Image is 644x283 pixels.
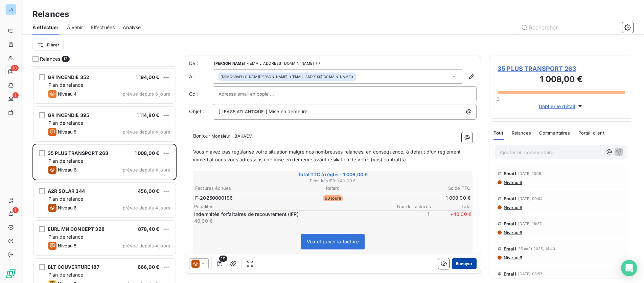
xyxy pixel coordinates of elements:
span: À venir [67,24,83,31]
span: Analyse [123,24,141,31]
span: GR INCENDIE 395 [48,112,89,118]
span: 1 [13,92,19,98]
span: Niveau 6 [58,205,76,210]
span: 0 [497,96,499,102]
span: Relances [40,56,60,62]
div: Open Intercom Messenger [621,260,637,276]
span: Plan de relance [48,272,83,278]
span: + 40,00 € [431,211,471,224]
span: Déplier le détail [539,103,576,110]
span: Email [504,246,516,251]
span: Email [504,196,516,201]
span: Portail client [578,130,604,136]
span: Niveau 6 [503,230,522,235]
span: Niveau 5 [58,243,76,248]
span: Monsieur [210,133,231,140]
span: Niveau 6 [503,180,522,185]
span: BAKAEV [233,133,253,140]
span: 13 [11,65,19,71]
span: 1 194,00 € [136,74,160,80]
span: Effectuées [91,24,115,31]
span: Pénalités [194,204,390,209]
span: Commentaires [539,130,570,136]
div: <[EMAIL_ADDRESS][DOMAIN_NAME]> [221,74,354,79]
span: F-20250000196 [195,195,233,201]
span: À effectuer [32,24,59,31]
span: Relances [512,130,531,136]
span: Nbr de factures [390,204,431,209]
button: Envoyer [452,258,477,269]
img: Logo LeanPay [5,268,16,279]
span: ] Mise en demeure [266,108,308,114]
input: Adresse email en copie ... [218,89,291,99]
span: Niveau 6 [58,167,76,173]
label: À : [189,73,213,80]
th: Solde TTC [379,185,471,192]
span: De : [189,60,213,67]
span: [ [218,108,220,114]
input: Rechercher [518,22,620,33]
label: Cc : [189,90,213,97]
span: Niveau 4 [58,91,77,97]
span: Plan de relance [48,82,83,88]
span: 1 [389,211,430,224]
span: Total TTC à régler : 1 008,00 € [194,171,471,178]
span: 878,40 € [138,226,159,232]
span: Plan de relance [48,120,83,126]
div: LA [5,4,16,15]
span: 60 jours [323,195,343,201]
h3: 1 008,00 € [498,73,625,87]
span: 25 août 2025, 14:40 [518,247,555,251]
button: Déplier le détail [537,102,586,110]
span: [DATE] 16:27 [518,222,542,226]
span: Plan de relance [48,158,83,164]
span: prévue depuis 4 jours [123,129,170,135]
p: Indemnités forfaitaires de recouvrement (IFR) [194,211,388,218]
button: Filtrer [32,40,64,50]
span: - [EMAIL_ADDRESS][DOMAIN_NAME] [247,61,314,65]
span: EURL MN CONCEPT 328 [48,226,105,232]
span: 35 PLUS TRANSPORT 263 [498,64,625,73]
span: Email [504,221,516,226]
span: Pénalités IFR : + 40,00 € [194,178,471,184]
th: Retard [287,185,379,192]
span: 1 [13,207,19,213]
span: Vous n'avez pas régularisé votre situation malgré nos nombreuses relances, en conséquence, à défa... [193,149,462,162]
span: GR INCENDIE 352 [48,74,89,80]
span: A2R SOLAR 344 [48,188,85,194]
span: 1 008,00 € [135,150,160,156]
span: 666,00 € [138,264,159,270]
span: Plan de relance [48,234,83,240]
div: grid [32,66,177,283]
span: prévue depuis 4 jours [123,243,170,248]
span: Niveau 6 [503,205,522,210]
span: Niveau 6 [503,255,522,260]
span: Plan de relance [48,196,83,202]
span: [PERSON_NAME] [214,61,245,65]
span: 456,00 € [138,188,159,194]
th: Factures échues [195,185,286,192]
span: 13 [62,56,69,62]
span: 1/1 [219,256,227,262]
span: Voir et payer la facture [307,239,359,244]
span: [DATE] 09:04 [518,197,543,201]
p: 40,00 € [194,218,388,224]
span: 1 114,80 € [137,112,160,118]
span: prévue depuis 6 jours [123,91,170,97]
span: 35 PLUS TRANSPORT 263 [48,150,108,156]
span: [DATE] 10:19 [518,171,542,176]
span: [DATE] 08:57 [518,272,543,276]
span: prévue depuis 4 jours [123,205,170,210]
span: BLT COUVERTURE 187 [48,264,99,270]
span: Objet : [189,108,204,114]
td: 1 008,00 € [379,194,471,202]
span: prévue depuis 4 jours [123,167,170,173]
span: Tout [493,130,504,136]
span: Email [504,271,516,277]
span: Bonjour [193,133,210,139]
h3: Relances [32,8,69,20]
span: Email [504,171,516,176]
span: LEASE ATLANTIQUE [221,108,265,116]
span: Niveau 5 [58,129,76,135]
span: Total [431,204,471,209]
